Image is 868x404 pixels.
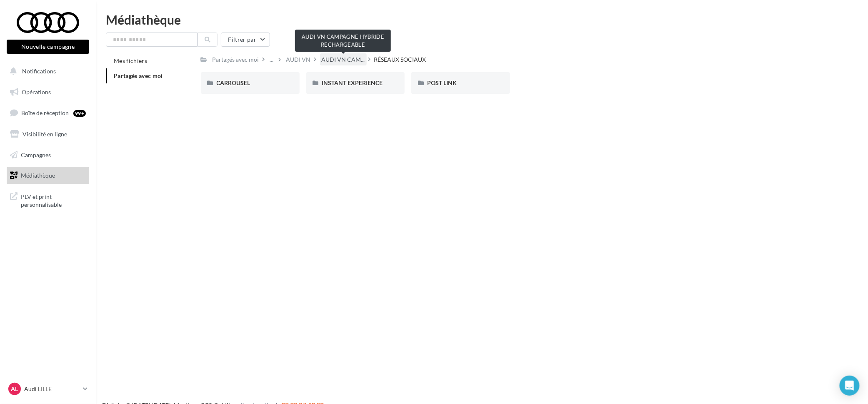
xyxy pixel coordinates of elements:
div: Partagés avec moi [213,55,259,64]
a: Visibilité en ligne [5,125,91,143]
span: AUDI VN CAM... [322,55,365,64]
span: INSTANT EXPERIENCE [322,79,383,86]
div: ... [268,54,275,65]
span: PLV et print personnalisable [21,191,86,209]
span: Mes fichiers [114,57,147,64]
span: AL [11,385,18,393]
span: POST LINK [427,79,457,86]
p: Audi LILLE [24,385,80,393]
div: 99+ [73,110,86,117]
a: Boîte de réception99+ [5,104,91,122]
a: Campagnes [5,146,91,164]
span: Opérations [22,88,51,95]
span: Notifications [22,68,56,75]
div: AUDI VN [286,55,311,64]
div: Médiathèque [106,13,858,26]
div: AUDI VN CAMPAGNE HYBRIDE RECHARGEABLE [295,30,391,52]
span: Campagnes [21,151,51,158]
a: Médiathèque [5,167,91,184]
span: Médiathèque [21,172,55,179]
div: RÉSEAUX SOCIAUX [374,55,426,64]
button: Nouvelle campagne [7,40,89,54]
a: Opérations [5,83,91,101]
div: Open Intercom Messenger [840,376,860,396]
a: PLV et print personnalisable [5,188,91,212]
a: AL Audi LILLE [7,381,89,397]
span: Visibilité en ligne [23,130,67,138]
span: CARROUSEL [217,79,250,86]
span: Boîte de réception [21,109,69,116]
button: Filtrer par [221,33,270,47]
span: Partagés avec moi [114,72,163,79]
button: Notifications [5,63,88,80]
